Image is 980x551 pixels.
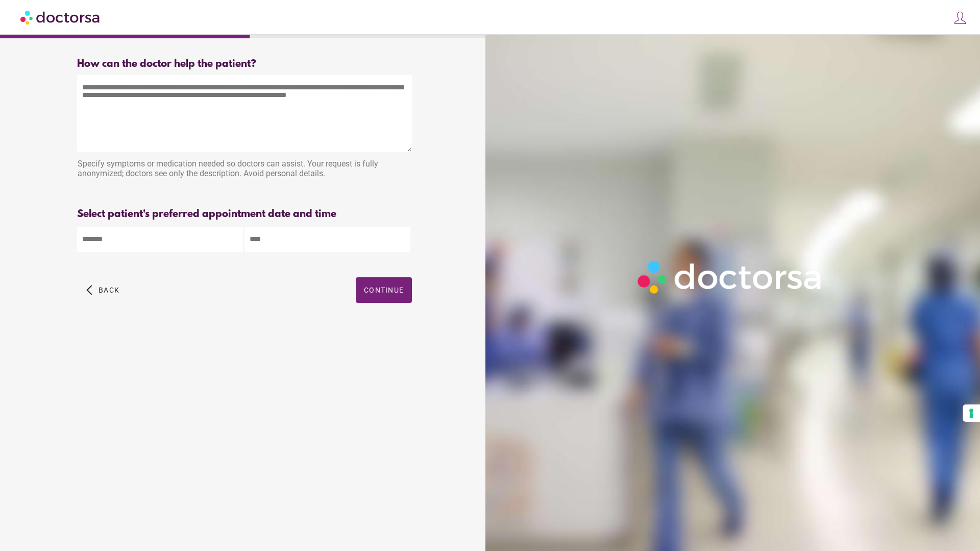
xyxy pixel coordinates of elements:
span: Continue [364,286,404,294]
button: arrow_back_ios Back [82,277,124,303]
img: Logo-Doctorsa-trans-White-partial-flat.png [632,255,828,299]
button: Your consent preferences for tracking technologies [963,404,980,422]
div: Specify symptoms or medication needed so doctors can assist. Your request is fully anonymized; do... [77,154,412,186]
button: Continue [356,277,412,303]
div: Select patient's preferred appointment date and time [77,208,412,220]
img: Doctorsa.com [20,6,101,29]
div: How can the doctor help the patient? [77,58,412,70]
span: Back [99,286,119,294]
img: icons8-customer-100.png [953,11,967,25]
